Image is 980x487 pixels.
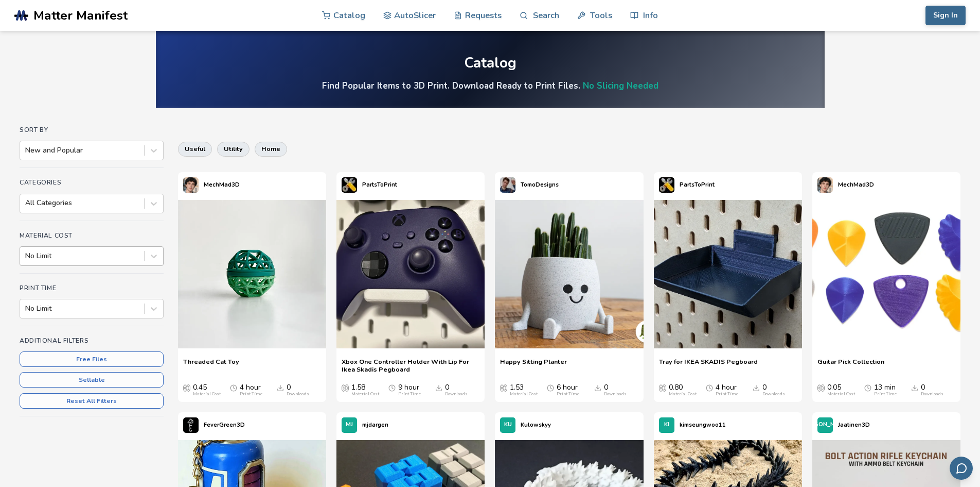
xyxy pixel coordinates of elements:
div: Print Time [398,392,421,397]
img: MechMad3D's profile [183,177,199,193]
input: All Categories [25,199,27,207]
span: Average Cost [659,383,666,392]
div: Downloads [604,392,627,397]
div: 4 hour [240,383,262,397]
span: Downloads [753,383,760,392]
p: mjdargen [362,419,388,430]
button: useful [178,142,212,156]
span: Average Print Time [547,383,554,392]
button: Sign In [925,6,966,25]
a: FeverGreen3D's profileFeverGreen3D [178,412,250,438]
span: Downloads [911,383,918,392]
input: No Limit [25,305,27,313]
div: 1.53 [510,383,538,397]
span: Average Cost [342,383,349,392]
p: PartsToPrint [680,179,715,190]
span: Average Print Time [706,383,713,392]
div: Material Cost [669,392,697,397]
span: Matter Manifest [33,8,128,23]
img: TomoDesigns's profile [500,177,515,193]
a: Tray for IKEA SKADIS Pegboard [659,358,758,373]
button: utility [217,142,250,156]
div: 0 [604,383,627,397]
span: Average Cost [817,383,825,392]
a: Threaded Cat Toy [183,358,239,373]
div: Downloads [287,392,309,397]
a: TomoDesigns's profileTomoDesigns [495,172,564,198]
input: New and Popular [25,146,27,155]
div: 6 hour [557,383,579,397]
button: Sellable [20,372,164,388]
div: 0.80 [669,383,697,397]
p: FeverGreen3D [204,419,245,430]
div: Downloads [445,392,468,397]
div: 0 [445,383,468,397]
h4: Material Cost [20,232,164,239]
div: Print Time [557,392,579,397]
span: Average Cost [500,383,507,392]
div: 4 hour [716,383,738,397]
h4: Categories [20,179,164,186]
div: Catalog [464,55,516,71]
div: Downloads [921,392,943,397]
span: Downloads [277,383,284,392]
span: KI [664,422,669,428]
p: TomoDesigns [521,179,559,190]
span: Downloads [594,383,601,392]
img: PartsToPrint's profile [342,177,357,193]
div: Print Time [240,392,262,397]
a: MechMad3D's profileMechMad3D [812,172,879,198]
div: 0.05 [827,383,855,397]
a: Happy Sitting Planter [500,358,567,373]
button: Reset All Filters [20,393,164,409]
div: 1.58 [351,383,379,397]
span: Average Cost [183,383,190,392]
p: kimseungwoo11 [680,419,726,430]
a: PartsToPrint's profilePartsToPrint [336,172,402,198]
a: Xbox One Controller Holder With Lip For Ikea Skadis Pegboard [342,358,479,373]
h4: Sort By [20,126,164,133]
a: Guitar Pick Collection [817,358,884,373]
span: MJ [346,422,353,428]
div: Material Cost [510,392,538,397]
p: MechMad3D [838,179,874,190]
div: 0 [762,383,785,397]
span: [PERSON_NAME] [801,422,849,428]
span: Average Print Time [388,383,396,392]
a: No Slicing Needed [583,80,658,92]
div: Material Cost [351,392,379,397]
span: Average Print Time [864,383,871,392]
a: MechMad3D's profileMechMad3D [178,172,245,198]
div: Material Cost [827,392,855,397]
p: Kulowskyy [521,419,551,430]
img: MechMad3D's profile [817,177,833,193]
button: home [255,142,287,156]
h4: Additional Filters [20,337,164,344]
div: 0 [921,383,943,397]
button: Free Files [20,351,164,367]
span: Downloads [435,383,442,392]
div: 0 [287,383,309,397]
div: 13 min [874,383,897,397]
img: FeverGreen3D's profile [183,417,199,433]
div: Material Cost [193,392,221,397]
div: Print Time [874,392,897,397]
input: No Limit [25,252,27,260]
div: 0.45 [193,383,221,397]
button: Send feedback via email [950,457,973,480]
h4: Print Time [20,284,164,292]
div: Print Time [716,392,738,397]
div: 9 hour [398,383,421,397]
span: Average Print Time [230,383,237,392]
h4: Find Popular Items to 3D Print. Download Ready to Print Files. [322,80,658,92]
p: Jaatinen3D [838,419,870,430]
a: PartsToPrint's profilePartsToPrint [654,172,720,198]
p: PartsToPrint [362,179,397,190]
span: KU [504,422,512,428]
p: MechMad3D [204,179,240,190]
